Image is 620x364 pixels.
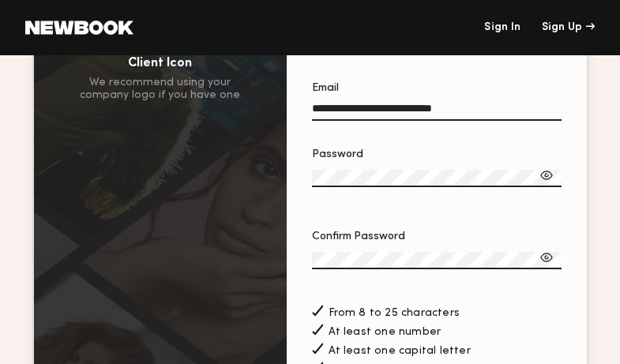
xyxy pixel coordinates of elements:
span: From 8 to 25 characters [329,308,460,319]
span: At least one number [329,327,442,338]
div: Sign Up [542,22,595,33]
div: Confirm Password [312,231,562,242]
input: Confirm Password [312,252,562,269]
div: Client Icon [128,58,192,70]
div: Email [312,83,562,94]
div: Password [312,149,562,160]
input: Email [312,103,562,121]
div: We recommend using your company logo if you have one [80,77,240,102]
span: At least one capital letter [329,346,471,357]
input: Password [312,170,562,187]
a: Sign In [484,22,520,33]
